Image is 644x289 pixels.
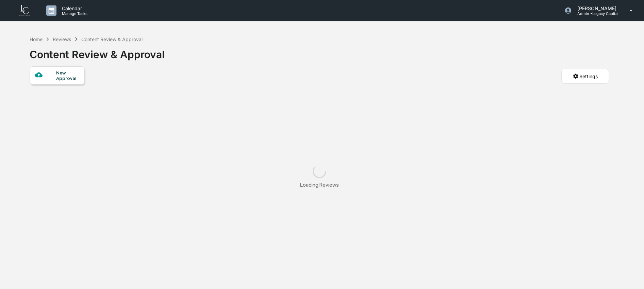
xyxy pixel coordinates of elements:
p: Calendar [56,5,91,11]
div: Content Review & Approval [81,36,143,42]
button: Settings [561,69,609,84]
div: Loading Reviews [300,182,339,188]
div: New Approval [56,70,79,81]
div: Content Review & Approval [30,43,165,61]
p: Manage Tasks [56,11,91,16]
img: logo [16,4,33,17]
p: Admin • Legacy Capital [572,11,620,16]
p: [PERSON_NAME] [572,5,620,11]
div: Reviews [53,36,71,42]
div: Home [30,36,43,42]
